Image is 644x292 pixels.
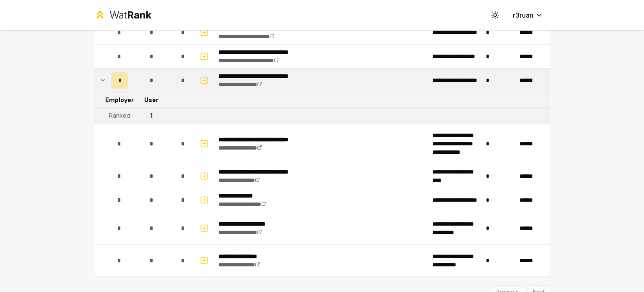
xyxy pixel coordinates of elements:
[127,9,151,21] span: Rank
[131,92,171,108] td: User
[506,8,550,23] button: r3ruan
[94,8,151,22] a: WatRank
[109,8,151,22] div: Wat
[109,111,130,120] div: Ranked
[150,111,153,120] div: 1
[513,10,533,20] span: r3ruan
[108,92,131,108] td: Employer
